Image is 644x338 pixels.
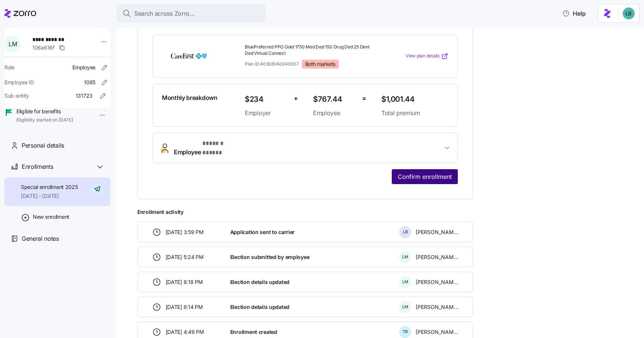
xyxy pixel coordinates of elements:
span: Election details updated [230,303,290,311]
span: Both markets [305,61,335,67]
span: L M [9,41,17,47]
span: Election details updated [230,278,290,286]
button: Confirm enrollment [392,169,458,184]
button: Help [556,6,592,21]
span: [PERSON_NAME] [416,303,458,311]
span: $767.44 [313,93,356,105]
span: 1085 [84,79,96,86]
span: [DATE] 8:14 PM [166,303,203,311]
span: View plan details [406,53,440,60]
span: L M [402,305,408,309]
img: CareFirst BlueCross BlueShield [162,48,216,65]
span: Personal details [22,141,64,150]
span: Role [4,64,15,71]
span: Sub-entity [4,92,29,99]
span: BluePreferred PPO Gold 1750 Med Ded 150 Drug Ded 25 Dent Ded Virtual Connect [245,44,375,57]
span: Enrollment created [230,328,277,336]
span: Eligible for benefits [16,108,73,115]
span: 131723 [76,92,93,99]
a: View plan details [406,53,448,60]
span: L M [402,255,408,259]
img: 55738f7c4ee29e912ff6c7eae6e0401b [623,7,635,19]
button: Search across Zorro... [116,4,266,22]
span: Employee [313,108,356,118]
span: Employee [72,64,96,71]
span: L M [402,280,408,284]
span: + [294,93,298,104]
span: Confirm enrollment [398,172,452,181]
span: Monthly breakdown [162,93,218,102]
span: Employee ID [4,79,34,86]
span: Total premium [381,108,448,118]
span: Plan ID: 40308VA0240007 [245,61,299,67]
span: L B [403,230,408,234]
span: Enrollment activity [137,208,473,216]
span: General notes [22,234,59,243]
span: [DATE] - [DATE] [21,192,78,200]
span: [DATE] 8:18 PM [166,278,203,286]
span: Search across Zorro... [134,9,195,18]
span: [PERSON_NAME] [416,253,458,261]
span: $234 [245,93,288,105]
span: [DATE] 3:59 PM [166,228,204,236]
span: Employer [245,108,288,118]
span: Enrollments [22,162,53,171]
span: = [362,93,366,104]
span: 106a616f [32,44,54,51]
span: Special enrollment 2025 [21,183,78,191]
span: [PERSON_NAME] [416,228,458,236]
span: Eligibility started on [DATE] [16,117,73,123]
span: T R [403,330,408,334]
span: Application sent to carrier [230,228,295,236]
span: [DATE] 4:49 PM [166,328,204,336]
span: [DATE] 5:24 PM [166,253,204,261]
span: $1,001.44 [381,93,448,105]
span: Employee [174,139,243,157]
span: New enrollment [33,213,69,221]
span: [PERSON_NAME] [416,278,458,286]
span: [PERSON_NAME] [416,328,458,336]
span: Help [562,9,586,18]
span: Election submitted by employee [230,253,310,261]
